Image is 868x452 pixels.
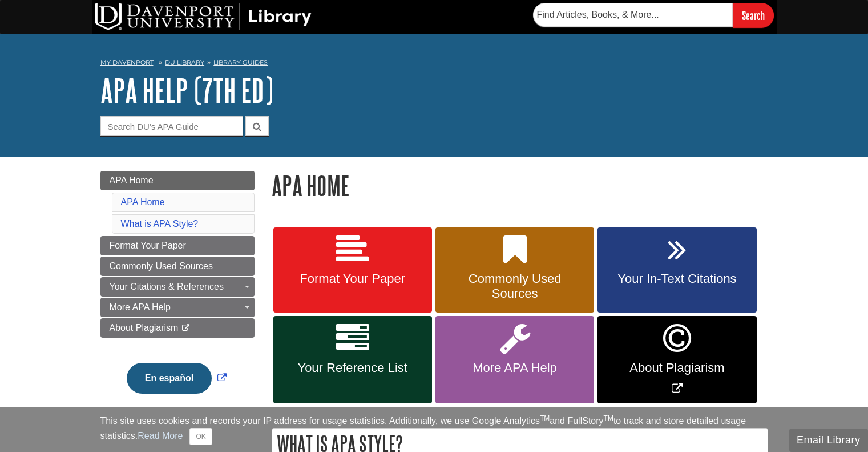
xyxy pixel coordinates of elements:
a: Commonly Used Sources [100,257,255,276]
a: Your Citations & References [100,277,255,297]
nav: breadcrumb [100,55,768,73]
a: Your Reference List [273,316,432,403]
span: More APA Help [444,361,586,375]
form: Searches DU Library's articles, books, and more [533,3,774,27]
a: About Plagiarism [100,318,255,338]
span: Format Your Paper [282,271,423,286]
i: This link opens in a new window [181,325,191,332]
a: Format Your Paper [273,227,432,313]
a: APA Home [100,171,255,190]
a: Library Guides [213,58,268,66]
a: Format Your Paper [100,236,255,255]
span: About Plagiarism [110,323,179,333]
button: Email Library [789,429,868,452]
span: More APA Help [110,302,171,312]
a: Link opens in new window [597,316,756,403]
input: Search DU's APA Guide [100,116,243,136]
a: Commonly Used Sources [435,227,594,313]
span: Commonly Used Sources [444,271,586,301]
input: Find Articles, Books, & More... [533,3,733,27]
img: DU Library [95,3,312,30]
a: What is APA Style? [121,219,199,229]
span: About Plagiarism [606,361,748,375]
a: More APA Help [100,298,255,317]
span: Commonly Used Sources [110,261,213,271]
span: Your In-Text Citations [606,271,748,286]
input: Search [733,3,774,27]
a: Link opens in new window [124,373,229,383]
button: En español [127,363,212,394]
a: DU Library [165,58,204,66]
span: Format Your Paper [110,241,186,250]
a: My Davenport [100,58,154,67]
h1: APA Home [272,171,768,200]
a: More APA Help [435,316,594,403]
span: Your Citations & References [110,282,224,291]
div: Guide Page Menu [100,171,255,413]
button: Close [189,428,212,445]
a: Read More [138,431,183,441]
a: Your In-Text Citations [597,227,756,313]
span: APA Home [110,175,154,185]
a: APA Help (7th Ed) [100,73,273,108]
a: APA Home [121,197,165,207]
span: Your Reference List [282,361,423,375]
